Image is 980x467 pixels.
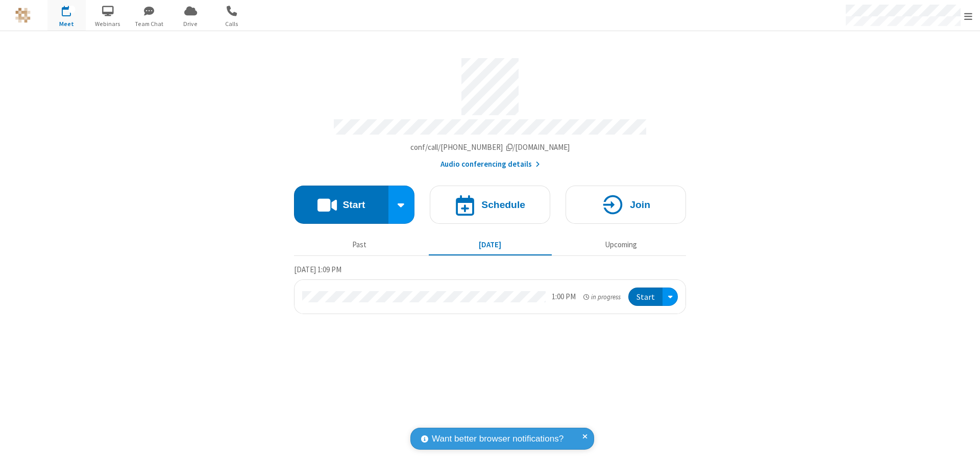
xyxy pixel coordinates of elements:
[69,6,76,13] div: 1
[47,19,86,29] span: Meet
[171,19,210,29] span: Drive
[628,288,663,306] button: Start
[213,19,251,29] span: Calls
[298,235,421,254] button: Past
[481,200,525,210] h4: Schedule
[15,8,31,23] img: QA Selenium DO NOT DELETE OR CHANGE
[954,440,972,460] iframe: Chat
[552,291,576,303] div: 1:00 PM
[663,288,678,306] div: Open menu
[432,432,563,446] span: Want better browser notifications?
[89,19,127,29] span: Webinars
[630,200,650,210] h4: Join
[583,292,621,302] em: in progress
[429,235,552,254] button: [DATE]
[410,142,570,152] span: Copy my meeting room link
[294,265,341,274] span: [DATE] 1:09 PM
[559,235,682,254] button: Upcoming
[430,186,550,224] button: Schedule
[294,186,388,224] button: Start
[388,186,415,224] div: Start conference options
[294,264,686,315] section: Today's Meetings
[342,200,365,210] h4: Start
[410,142,570,153] button: Copy my meeting room linkCopy my meeting room link
[294,50,686,170] section: Account details
[440,159,540,170] button: Audio conferencing details
[130,19,168,29] span: Team Chat
[566,186,686,224] button: Join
